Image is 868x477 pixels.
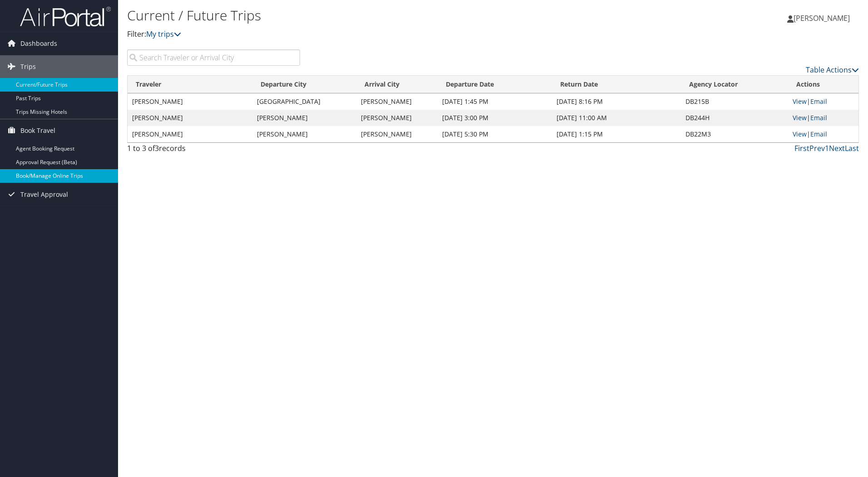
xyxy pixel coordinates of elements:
[681,93,788,110] td: DB215B
[438,110,552,126] td: [DATE] 3:00 PM
[356,93,438,110] td: [PERSON_NAME]
[552,110,681,126] td: [DATE] 11:00 AM
[155,143,159,153] span: 3
[252,76,356,93] th: Departure City: activate to sort column ascending
[806,65,859,75] a: Table Actions
[438,126,552,142] td: [DATE] 5:30 PM
[20,55,36,78] span: Trips
[20,183,68,206] span: Travel Approval
[20,119,55,142] span: Book Travel
[438,93,552,110] td: [DATE] 1:45 PM
[252,126,356,142] td: [PERSON_NAME]
[20,32,57,55] span: Dashboards
[552,76,681,93] th: Return Date: activate to sort column ascending
[356,126,438,142] td: [PERSON_NAME]
[787,5,859,32] a: [PERSON_NAME]
[794,143,809,153] a: First
[810,113,827,122] a: Email
[788,110,858,126] td: |
[438,76,552,93] th: Departure Date: activate to sort column descending
[681,126,788,142] td: DB22M3
[252,110,356,126] td: [PERSON_NAME]
[845,143,859,153] a: Last
[809,143,825,153] a: Prev
[788,126,858,142] td: |
[794,13,850,23] span: [PERSON_NAME]
[793,113,807,122] a: View
[128,76,252,93] th: Traveler: activate to sort column ascending
[20,6,111,27] img: airportal-logo.png
[829,143,845,153] a: Next
[788,93,858,110] td: |
[825,143,829,153] a: 1
[681,76,788,93] th: Agency Locator: activate to sort column ascending
[810,130,827,138] a: Email
[810,97,827,106] a: Email
[128,110,252,126] td: [PERSON_NAME]
[793,97,807,106] a: View
[127,49,300,66] input: Search Traveler or Arrival City
[681,110,788,126] td: DB244H
[788,76,858,93] th: Actions
[252,93,356,110] td: [GEOGRAPHIC_DATA]
[793,130,807,138] a: View
[146,29,181,39] a: My trips
[127,29,615,40] p: Filter:
[128,126,252,142] td: [PERSON_NAME]
[128,93,252,110] td: [PERSON_NAME]
[552,126,681,142] td: [DATE] 1:15 PM
[356,76,438,93] th: Arrival City: activate to sort column ascending
[127,143,300,158] div: 1 to 3 of records
[356,110,438,126] td: [PERSON_NAME]
[552,93,681,110] td: [DATE] 8:16 PM
[127,6,615,25] h1: Current / Future Trips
